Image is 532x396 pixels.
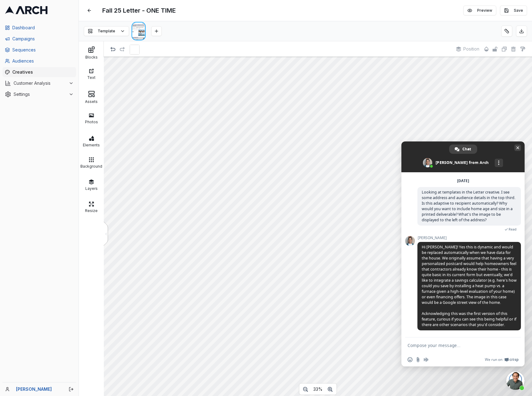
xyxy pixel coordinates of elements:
[12,58,74,64] span: Audiences
[105,230,107,237] div: <
[509,227,517,231] span: Read
[16,386,62,392] a: [PERSON_NAME]
[100,5,178,16] span: Fall 25 Letter - ONE TIME
[2,67,76,77] a: Creatives
[453,44,482,54] button: Position
[500,6,527,15] button: Save
[12,47,74,53] span: Sequences
[14,91,66,97] span: Settings
[12,25,74,31] span: Dashboard
[67,385,75,394] button: Log out
[457,179,469,183] div: [DATE]
[80,141,102,147] div: Elements
[510,357,518,362] span: Crisp
[80,118,102,124] div: Photos
[80,207,102,213] div: Resize
[310,385,326,394] button: 33%
[84,26,129,36] button: Template
[408,357,412,362] span: Insert an emoji
[2,78,76,88] button: Customer Analysis
[2,89,76,99] button: Settings
[14,80,66,86] span: Customer Analysis
[506,371,525,390] div: Close chat
[2,23,76,33] a: Dashboard
[98,29,115,34] span: Template
[151,26,162,36] button: Add Page
[12,69,74,75] span: Creatives
[80,185,102,191] div: Layers
[462,145,471,154] span: Chat
[12,36,74,42] span: Campaigns
[2,56,76,66] a: Audiences
[408,343,505,348] textarea: Compose your message...
[485,357,502,362] span: We run on
[313,386,323,392] span: 33%
[422,190,515,222] span: Looking at templates in the Letter creative. I see some address and audience details in the top t...
[2,45,76,55] a: Sequences
[80,98,102,104] div: Assets
[80,74,102,80] div: Text
[449,145,477,154] div: Chat
[485,357,518,362] a: We run onCrisp
[424,357,428,362] span: Audio message
[417,236,521,240] span: [PERSON_NAME]
[514,145,521,151] span: Close chat
[80,162,102,169] div: Background
[416,357,420,362] span: Send a file
[495,159,503,167] div: More channels
[422,244,517,327] span: Hi [PERSON_NAME]! Yes this is dynamic and would be replaced automatically when we have data for t...
[2,34,76,44] a: Campaigns
[463,6,496,15] button: Preview
[463,46,479,52] span: Position
[80,53,102,59] div: Blocks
